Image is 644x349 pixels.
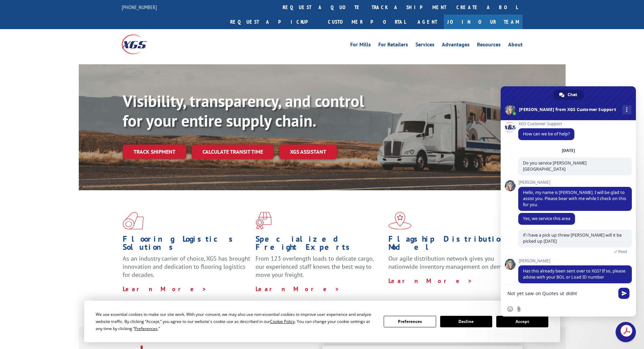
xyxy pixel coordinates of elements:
a: Learn More > [123,285,207,293]
span: Hello, my name is [PERSON_NAME]. I will be glad to assist you. Please bear with me while I check ... [523,190,626,208]
a: Customer Portal [323,15,411,29]
span: Send [618,288,629,299]
p: From 123 overlength loads to delicate cargo, our experienced staff knows the best way to move you... [256,255,383,285]
img: xgs-icon-total-supply-chain-intelligence-red [123,212,144,230]
span: Preferences [135,326,158,331]
img: xgs-icon-focused-on-flooring-red [256,212,271,230]
span: Chat [568,90,577,100]
div: [DATE] [562,149,575,153]
a: [PHONE_NUMBER] [122,4,157,10]
span: [PERSON_NAME] [518,259,632,263]
a: Join Our Team [444,15,523,29]
h1: Flagship Distribution Model [388,235,516,255]
a: Track shipment [123,145,186,159]
a: Agent [411,15,444,29]
a: Calculate transit time [192,145,274,159]
button: Accept [496,316,548,327]
span: Read [618,249,627,254]
a: Request a pickup [225,15,323,29]
a: About [508,42,523,49]
span: Has this already been sent over to XGS? If so, please advise with your BOL or Load ID number [523,268,625,280]
textarea: Compose your message... [507,285,616,302]
span: [PERSON_NAME] [518,180,632,185]
a: Learn More > [256,285,340,293]
span: XGS Customer Support [518,122,574,126]
span: Send a file [516,306,522,312]
a: Resources [477,42,501,49]
button: Decline [440,316,492,327]
a: Services [415,42,434,49]
a: Chat [553,90,584,100]
span: Insert an emoji [507,306,513,312]
h1: Specialized Freight Experts [256,235,383,255]
button: Preferences [384,316,436,327]
img: xgs-icon-flagship-distribution-model-red [388,212,412,230]
span: Cookie Policy [270,319,295,324]
span: if i have a pick up threw [PERSON_NAME] will it be picked up [DATE] [523,232,622,244]
h1: Flooring Logistics Solutions [123,235,251,255]
a: Learn More > [388,277,473,285]
a: Advantages [442,42,470,49]
div: Cookie Consent Prompt [84,301,560,342]
a: XGS ASSISTANT [279,145,337,159]
span: How can we be of help? [523,131,570,137]
span: As an industry carrier of choice, XGS has brought innovation and dedication to flooring logistics... [123,255,250,279]
span: Our agile distribution network gives you nationwide inventory management on demand. [388,255,513,270]
a: For Retailers [378,42,408,49]
b: Visibility, transparency, and control for your entire supply chain. [123,90,364,131]
a: Close chat [616,322,636,342]
a: For Mills [350,42,371,49]
div: We use essential cookies to make our site work. With your consent, we may also use non-essential ... [96,311,376,332]
span: Yes, we service this area [523,216,570,221]
span: Do you service [PERSON_NAME][GEOGRAPHIC_DATA] [523,160,587,172]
